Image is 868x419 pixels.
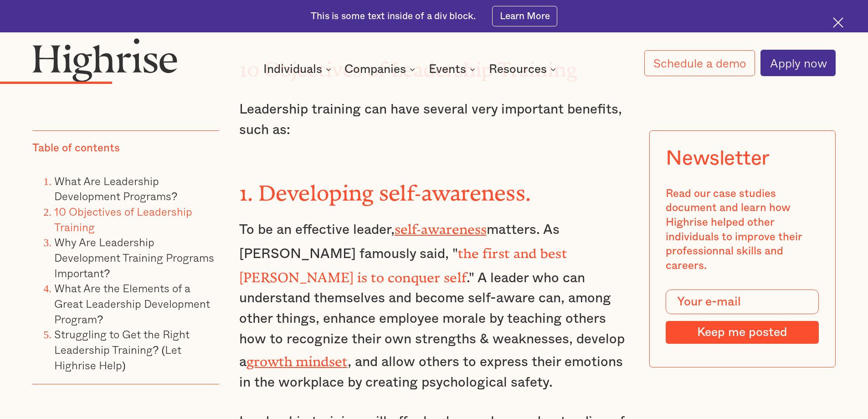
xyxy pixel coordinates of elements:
[344,64,418,75] div: Companies
[644,50,755,76] a: Schedule a demo
[239,217,629,393] p: To be an effective leader, matters. As [PERSON_NAME] famously said, " ." A leader who can underst...
[32,142,120,156] div: Table of contents
[489,64,559,75] div: Resources
[54,203,192,235] a: 10 Objectives of Leadership Training
[54,326,190,373] a: Struggling to Get the Right Leadership Training? (Let Highrise Help)
[239,246,567,279] strong: the first and best [PERSON_NAME] is to conquer self
[666,290,819,315] input: Your e-mail
[239,99,629,140] p: Leadership training can have several very important benefits, such as:
[666,147,770,171] div: Newsletter
[311,10,476,23] div: This is some text inside of a div block.
[239,181,531,195] strong: 1. Developing self-awareness.
[263,64,334,75] div: Individuals
[666,321,819,344] input: Keep me posted
[429,64,466,75] div: Events
[666,187,819,274] div: Read our case studies document and learn how Highrise helped other individuals to improve their p...
[395,222,487,230] a: self-awareness
[32,38,177,82] img: Highrise logo
[344,64,406,75] div: Companies
[54,172,177,205] a: What Are Leadership Development Programs?
[263,64,322,75] div: Individuals
[429,64,478,75] div: Events
[54,280,210,327] a: What Are the Elements of a Great Leadership Development Program?
[760,50,836,76] a: Apply now
[54,234,214,281] a: Why Are Leadership Development Training Programs Important?
[489,64,547,75] div: Resources
[833,17,843,28] img: Cross icon
[666,290,819,344] form: Modal Form
[247,354,348,362] a: growth mindset
[492,6,557,26] a: Learn More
